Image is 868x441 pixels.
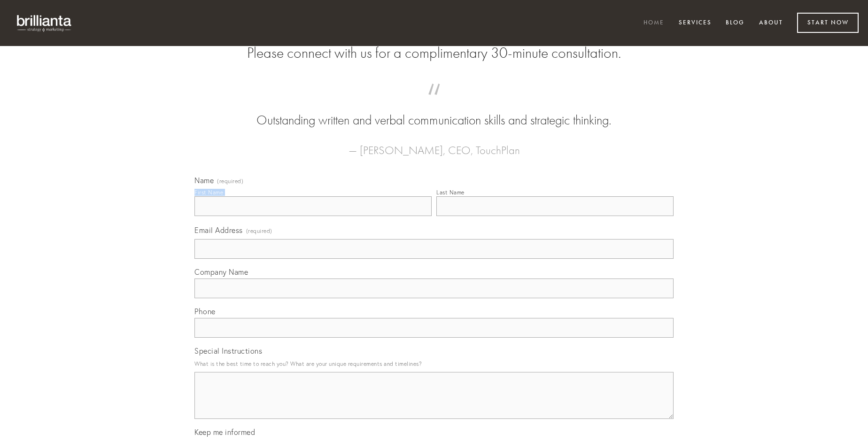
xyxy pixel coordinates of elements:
[194,346,262,356] span: Special Instructions
[217,178,243,184] span: (required)
[194,189,223,196] div: First Name
[637,15,670,31] a: Home
[209,130,659,160] figcaption: — [PERSON_NAME], CEO, TouchPlan
[673,15,718,31] a: Services
[194,44,674,62] h2: Please connect with us for a complimentary 30-minute consultation.
[436,189,465,196] div: Last Name
[753,15,789,31] a: About
[194,427,255,437] span: Keep me informed
[209,93,659,130] blockquote: Outstanding written and verbal communication skills and strategic thinking.
[194,267,248,277] span: Company Name
[194,176,214,185] span: Name
[209,93,659,111] span: “
[194,357,674,370] p: What is the best time to reach you? What are your unique requirements and timelines?
[194,307,216,316] span: Phone
[720,15,751,31] a: Blog
[246,224,272,237] span: (required)
[9,9,80,37] img: brillianta - research, strategy, marketing
[797,13,859,33] a: Start Now
[194,225,243,235] span: Email Address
